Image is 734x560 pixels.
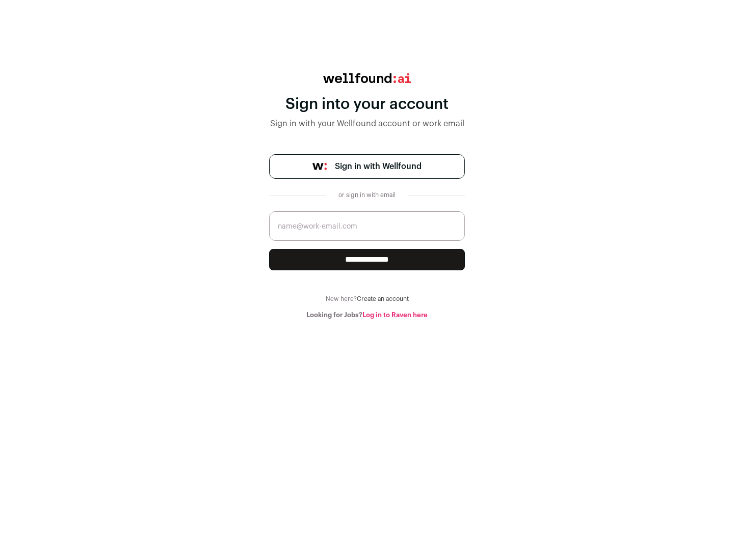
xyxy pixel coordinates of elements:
[269,118,465,130] div: Sign in with your Wellfound account or work email
[269,154,465,179] a: Sign in with Wellfound
[357,296,409,302] a: Create an account
[362,312,428,318] a: Log in to Raven here
[323,73,411,83] img: wellfound:ai
[335,160,422,173] span: Sign in with Wellfound
[269,95,465,114] div: Sign into your account
[269,295,465,303] div: New here?
[312,163,327,170] img: wellfound-symbol-flush-black-fb3c872781a75f747ccb3a119075da62bfe97bd399995f84a933054e44a575c4.png
[269,211,465,241] input: name@work-email.com
[269,311,465,319] div: Looking for Jobs?
[334,191,400,199] div: or sign in with email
